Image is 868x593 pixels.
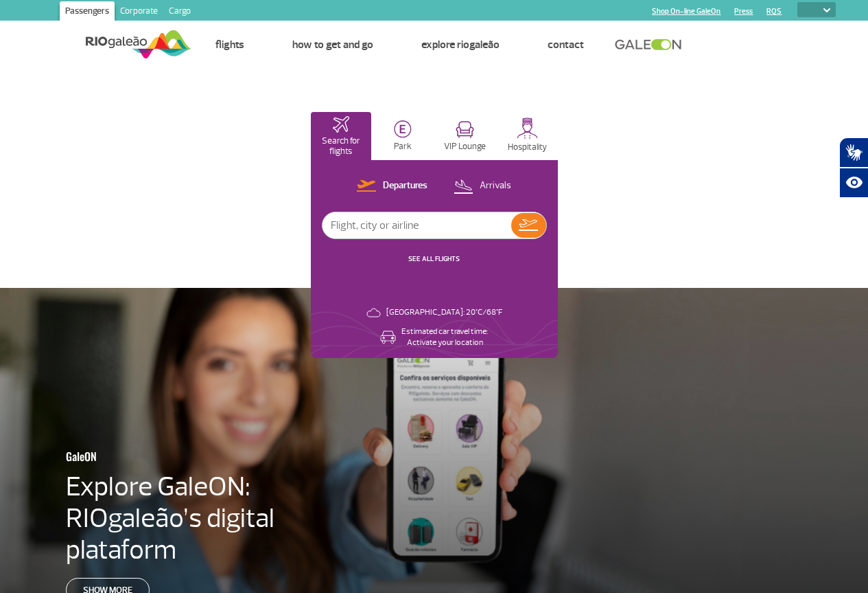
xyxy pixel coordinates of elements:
p: Departures [383,179,427,192]
p: Search for flights [318,136,365,157]
a: Corporate [115,1,163,23]
a: Flights [215,38,244,52]
button: VIP Lounge [435,112,496,160]
a: Passengers [60,1,115,23]
h4: Explore GaleON: RIOgaleão’s digital plataform [66,471,284,566]
p: Estimated car travel time: Activate your location [401,326,488,348]
button: SEE ALL FLIGHTS [404,254,464,265]
img: vipRoom.svg [456,121,474,138]
img: hospitality.svg [517,118,538,139]
input: Flight, city or airline [322,212,511,238]
a: Press [734,7,753,16]
a: SEE ALL FLIGHTS [408,254,460,263]
a: Contact [548,38,584,52]
button: Departures [353,177,432,195]
button: Park [373,112,434,160]
a: Explore RIOgaleão [421,38,500,52]
button: Search for flights [311,112,372,160]
p: Park [394,142,412,152]
a: Cargo [163,1,196,23]
p: [GEOGRAPHIC_DATA]: 20°C/68°F [386,307,502,318]
a: How to get and go [292,38,373,52]
a: RQS [766,7,782,16]
button: Abrir recursos assistivos. [839,168,868,198]
div: Plugin de acessibilidade da Hand Talk. [839,137,868,198]
h3: GaleON [66,442,295,471]
a: Shop On-line GaleOn [652,7,720,16]
p: Hospitality [508,142,547,153]
button: Abrir tradutor de língua de sinais. [839,137,868,168]
p: Arrivals [480,179,511,192]
p: VIP Lounge [444,142,486,152]
img: carParkingHome.svg [394,120,412,138]
img: airplaneHomeActive.svg [333,116,349,133]
button: Arrivals [449,177,515,195]
button: Hospitality [497,112,558,160]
